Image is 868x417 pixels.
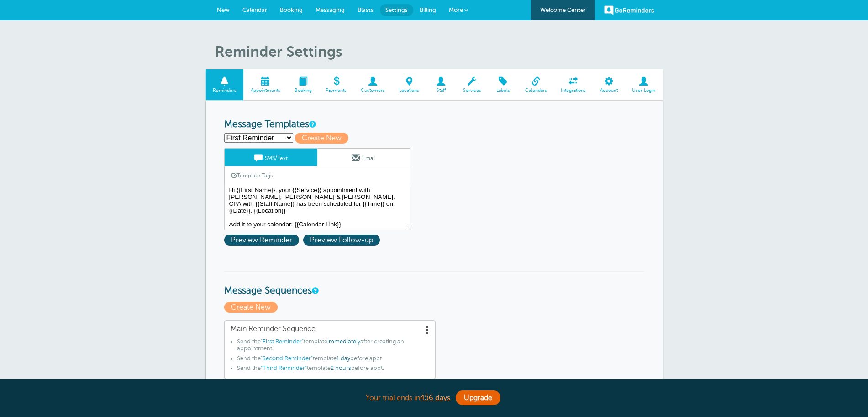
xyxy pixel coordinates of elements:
span: Account [598,88,621,93]
span: Booking [280,6,303,13]
a: Appointments [243,69,287,100]
span: Locations [397,88,422,93]
span: New [217,6,230,13]
a: Message Sequences allow you to setup multiple reminder schedules that can use different Message T... [312,288,317,294]
a: Preview Follow-up [303,236,382,244]
a: 456 days [420,394,450,402]
span: Staff [431,88,451,93]
span: More [449,6,463,13]
a: Booking [287,69,319,100]
h3: Message Templates [224,119,644,130]
span: Booking [292,88,314,93]
a: Email [317,149,410,166]
span: Appointments [248,88,283,93]
span: Reminders [210,88,239,93]
li: Send the template before appt. [237,365,429,375]
a: Preview Reminder [224,236,303,244]
span: Labels [493,88,513,93]
span: Calendar [242,6,267,13]
a: Services [456,69,488,100]
span: User Login [630,88,658,93]
span: 2 hours [331,365,351,371]
span: Settings [385,6,408,13]
a: SMS/Text [225,149,317,166]
span: Billing [420,6,436,13]
span: Create New [295,133,348,144]
textarea: Hi {{First Name}}, your {{Service}} appointment with [PERSON_NAME], [PERSON_NAME] & [PERSON_NAME]... [224,184,410,230]
a: Template Tags [225,166,279,184]
h3: Message Sequences [224,271,644,297]
div: Your trial ends in . [206,388,663,408]
span: Blasts [358,6,374,13]
span: Preview Follow-up [303,235,380,246]
span: Main Reminder Sequence [231,325,429,333]
span: Payments [323,88,349,93]
span: Integrations [558,88,589,93]
a: Create New [224,303,280,311]
span: Customers [358,88,388,93]
span: "First Reminder" [261,338,304,345]
a: Calendars [518,69,554,100]
a: Payments [319,69,354,100]
a: This is the wording for your reminder and follow-up messages. You can create multiple templates i... [309,121,315,127]
a: Upgrade [456,390,500,405]
a: Locations [392,69,426,100]
a: Account [593,69,625,100]
span: immediately [327,338,360,345]
span: "Second Reminder" [261,355,313,362]
span: Calendars [522,88,549,93]
a: Customers [354,69,392,100]
li: Send the template after creating an appointment. [237,338,429,355]
a: Main Reminder Sequence Send the"First Reminder"templateimmediatelyafter creating an appointment.S... [224,320,436,380]
span: Create New [224,302,278,313]
span: 1 day [337,355,350,362]
a: Integrations [554,69,593,100]
span: Messaging [316,6,345,13]
a: Settings [380,4,413,16]
a: Staff [426,69,456,100]
span: Preview Reminder [224,235,299,246]
a: Labels [488,69,518,100]
a: User Login [625,69,663,100]
li: Send the template before appt. [237,355,429,365]
a: Create New [295,134,352,142]
h1: Reminder Settings [215,43,663,60]
span: "Third Reminder" [261,365,307,371]
span: Services [460,88,484,93]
